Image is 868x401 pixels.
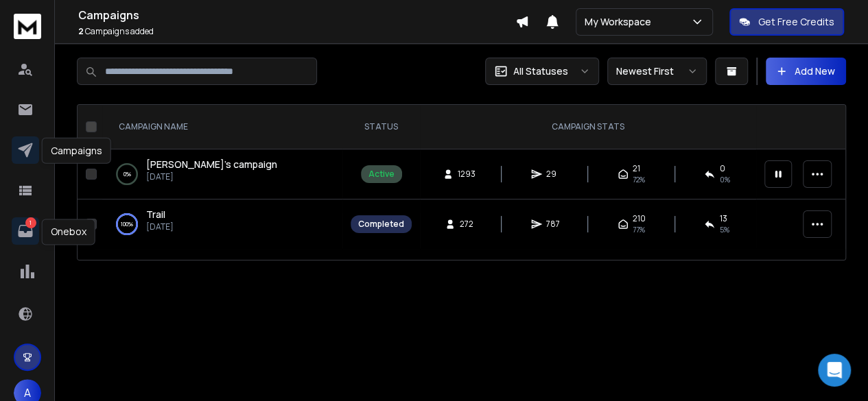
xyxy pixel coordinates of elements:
span: 5 % [719,224,729,235]
div: Completed [358,219,404,230]
p: Get Free Credits [758,15,834,29]
p: All Statuses [513,64,568,78]
th: CAMPAIGN STATS [420,105,756,149]
p: 100 % [121,217,133,231]
span: 13 [719,213,727,224]
th: CAMPAIGN NAME [102,105,342,149]
td: 100%Trail[DATE] [102,199,342,250]
span: 2 [78,25,84,37]
button: Newest First [607,58,707,85]
div: Onebox [42,219,95,245]
span: 29 [546,169,560,180]
div: Active [368,169,395,180]
p: Campaigns added [78,26,515,37]
td: 0%[PERSON_NAME]'s campaign[DATE] [102,149,342,199]
span: 1293 [458,169,476,180]
button: Get Free Credits [729,8,844,36]
a: 1 [12,217,39,245]
span: 21 [633,163,640,174]
span: Trail [146,208,165,221]
p: 0 % [124,167,131,181]
span: 787 [546,219,560,230]
span: 77 % [633,224,645,235]
img: logo [14,14,41,39]
a: Trail [146,208,165,221]
span: 0 [719,163,725,174]
button: Add New [766,58,846,85]
span: 210 [633,213,646,224]
span: 272 [460,219,473,230]
div: Open Intercom Messenger [818,354,851,387]
p: 1 [25,217,36,228]
p: [DATE] [146,171,277,182]
th: STATUS [342,105,420,149]
span: 0 % [719,174,729,185]
p: [DATE] [146,221,174,232]
div: Campaigns [42,138,111,164]
h1: Campaigns [78,7,515,23]
a: [PERSON_NAME]'s campaign [146,158,277,171]
p: My Workspace [585,15,657,29]
span: 72 % [633,174,645,185]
